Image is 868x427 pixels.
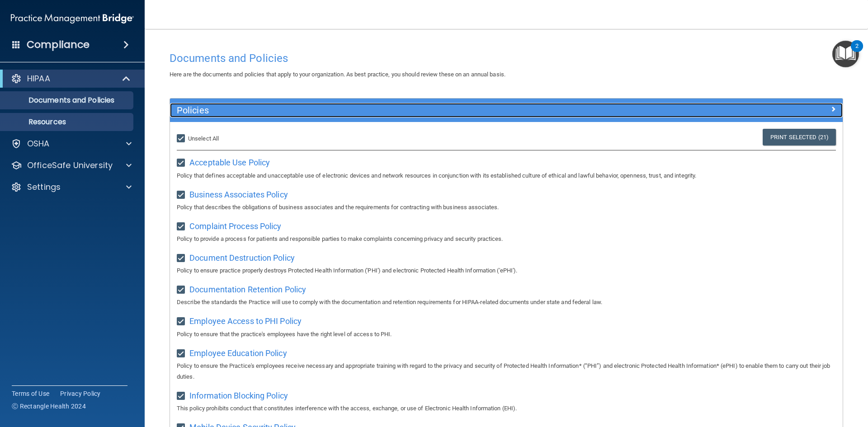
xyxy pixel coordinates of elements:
[27,160,113,171] p: OfficeSafe University
[12,389,49,398] a: Terms of Use
[189,158,270,167] span: Acceptable Use Policy
[177,202,836,213] p: Policy that describes the obligations of business associates and the requirements for contracting...
[189,190,288,199] span: Business Associates Policy
[763,129,836,145] a: Print Selected (21)
[188,135,219,142] span: Unselect All
[11,138,132,149] a: OSHA
[177,103,836,117] a: Policies
[189,391,288,400] span: Information Blocking Policy
[177,234,836,244] p: Policy to provide a process for patients and responsible parties to make complaints concerning pr...
[60,389,101,398] a: Privacy Policy
[11,182,132,192] a: Settings
[177,361,836,382] p: Policy to ensure the Practice's employees receive necessary and appropriate training with regard ...
[177,170,836,181] p: Policy that defines acceptable and unacceptable use of electronic devices and network resources i...
[712,363,857,399] iframe: Drift Widget Chat Controller
[6,96,129,105] p: Documents and Policies
[189,253,295,263] span: Document Destruction Policy
[27,38,90,51] h4: Compliance
[189,221,281,231] span: Complaint Process Policy
[12,402,86,411] span: Ⓒ Rectangle Health 2024
[855,46,859,58] div: 2
[27,73,50,84] p: HIPAA
[832,41,859,67] button: Open Resource Center, 2 new notifications
[189,285,306,294] span: Documentation Retention Policy
[177,105,668,115] h5: Policies
[6,117,129,127] p: Resources
[170,71,505,78] span: Here are the documents and policies that apply to your organization. As best practice, you should...
[177,265,836,276] p: Policy to ensure practice properly destroys Protected Health Information ('PHI') and electronic P...
[189,348,287,358] span: Employee Education Policy
[177,297,836,308] p: Describe the standards the Practice will use to comply with the documentation and retention requi...
[11,160,132,171] a: OfficeSafe University
[177,329,836,340] p: Policy to ensure that the practice's employees have the right level of access to PHI.
[11,73,131,84] a: HIPAA
[27,182,61,192] p: Settings
[177,403,836,414] p: This policy prohibits conduct that constitutes interference with the access, exchange, or use of ...
[177,135,187,142] input: Unselect All
[11,9,134,28] img: PMB logo
[27,138,50,149] p: OSHA
[170,52,843,64] h4: Documents and Policies
[189,316,302,326] span: Employee Access to PHI Policy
